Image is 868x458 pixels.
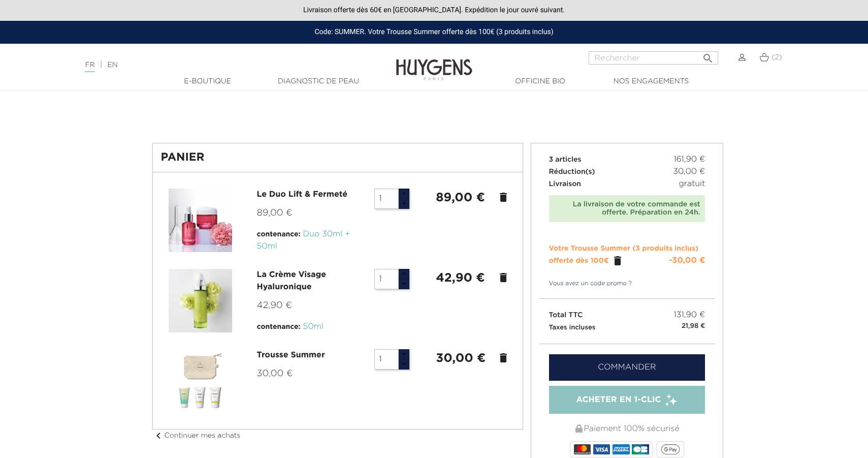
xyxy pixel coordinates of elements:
a:  [612,255,624,267]
a: delete [497,352,509,364]
span: contenance: [257,323,301,330]
a: EN [107,62,117,69]
h1: Panier [161,151,515,164]
a: Diagnostic de peau [268,76,369,87]
a: delete [497,191,509,203]
span: Duo 30ml + 50ml [257,230,350,251]
strong: 42,90 € [436,272,485,284]
strong: 89,00 € [436,192,485,204]
span: (2) [771,54,782,61]
img: MASTERCARD [574,444,591,454]
i:  [702,49,714,62]
span: Livraison [549,180,582,188]
a: La Crème Visage Hyaluronique [257,271,327,291]
span: 30,00 € [257,369,293,378]
img: Trousse Summer [169,349,232,413]
i: chevron_left [152,430,165,442]
img: VISA [593,444,610,454]
span: 50ml [303,323,324,331]
a: Officine Bio [490,76,591,87]
span: 3 articles [549,156,582,163]
span: 89,00 € [257,208,293,218]
span: gratuit [679,178,705,190]
strong: 30,00 € [436,352,486,364]
img: Le Duo Lift & Fermeté [169,189,232,252]
iframe: PayPal Message 1 [152,95,716,124]
a: Trousse Summer [257,351,325,359]
input: Rechercher [589,51,718,65]
span: Total TTC [549,312,583,319]
div: | [80,59,354,71]
span: contenance: [257,231,301,238]
span: Réduction(s) [549,168,595,175]
img: CB_NATIONALE [632,444,649,454]
a: E-Boutique [157,76,259,87]
span: 131,90 € [673,309,705,321]
a: FR [85,62,94,72]
img: La Crème Visage Hyaluronique [169,269,232,332]
a: delete [497,271,509,284]
img: AMEX [613,444,629,454]
a: Nos engagements [600,76,702,87]
div: -30,00 € [669,255,705,267]
span: 161,90 € [673,154,705,166]
img: Paiement 100% sécurisé [575,424,583,433]
span: Votre Trousse Summer (3 produits inclus) offerte dès 100€ [549,245,698,264]
img: google_pay [661,444,680,454]
small: 21,98 € [682,321,705,331]
div: La livraison de votre commande est offerte. Préparation en 24h. [554,200,700,218]
a: Commander [549,354,705,381]
img: Huygens [396,43,472,82]
a: (2) [759,53,782,62]
span: 42,90 € [257,301,292,310]
small: Taxes incluses [549,324,596,331]
div: Paiement 100% sécurisé [549,419,705,439]
a: chevron_leftContinuer mes achats [152,432,241,439]
button:  [699,48,717,62]
a: Le Duo Lift & Fermeté [257,191,347,199]
span: 30,00 € [673,166,705,178]
a: Vous avez un code promo ? [539,279,632,288]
